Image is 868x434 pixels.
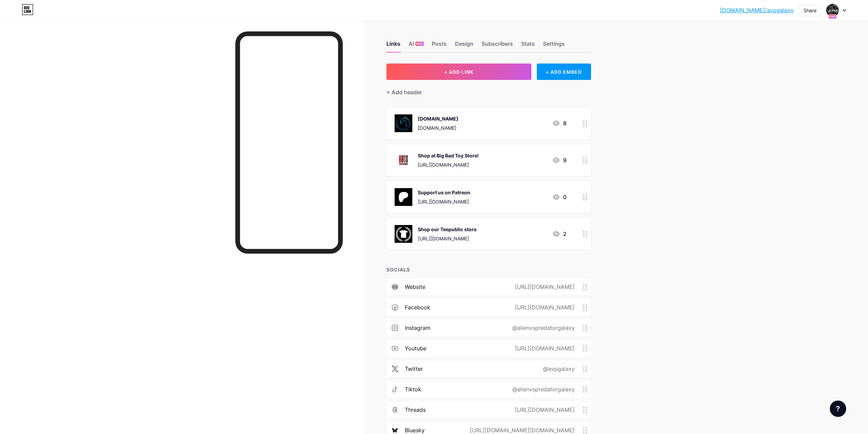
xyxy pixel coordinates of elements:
[543,40,565,52] div: Settings
[395,225,412,243] img: Shop our Teepublic store
[552,230,567,238] div: 2
[826,4,839,17] img: avpgalaxy
[418,198,470,205] div: [URL][DOMAIN_NAME]
[395,188,412,206] img: Support us on Patreon
[504,303,583,311] div: [URL][DOMAIN_NAME]
[418,226,476,233] div: Shop our Teepublic store
[432,40,447,52] div: Posts
[405,283,425,291] div: website
[482,40,513,52] div: Subscribers
[405,344,426,352] div: youtube
[720,6,794,14] a: [DOMAIN_NAME]/avpgalaxy
[504,344,583,352] div: [URL][DOMAIN_NAME]
[395,114,412,132] img: www.avpgalaxy.net
[386,88,422,96] div: + Add header
[395,151,412,169] img: Shop at Big Bad Toy Store!
[405,385,421,393] div: tiktok
[552,156,567,164] div: 9
[405,365,423,373] div: twitter
[418,189,470,196] div: Support us on Patreon
[444,69,473,75] span: + ADD LINK
[804,7,816,14] div: Share
[504,283,583,291] div: [URL][DOMAIN_NAME]
[521,40,535,52] div: Stats
[501,385,583,393] div: @alienvspredatorgalaxy
[532,365,583,373] div: @avpgalaxy
[405,406,426,414] div: threads
[386,266,591,273] div: SOCIALS
[409,40,424,52] div: AI
[552,193,567,201] div: 0
[418,124,458,131] div: [DOMAIN_NAME]
[501,324,583,332] div: @alienvspredatorgalaxy
[418,115,458,122] div: [DOMAIN_NAME]
[416,42,423,46] span: NEW
[504,406,583,414] div: [URL][DOMAIN_NAME]
[418,152,479,159] div: Shop at Big Bad Toy Store!
[455,40,473,52] div: Design
[537,64,591,80] div: + ADD EMBED
[552,119,567,127] div: 8
[418,235,476,242] div: [URL][DOMAIN_NAME]
[405,303,430,311] div: facebook
[386,64,531,80] button: + ADD LINK
[418,161,479,168] div: [URL][DOMAIN_NAME]
[386,40,400,52] div: Links
[405,324,430,332] div: instagram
